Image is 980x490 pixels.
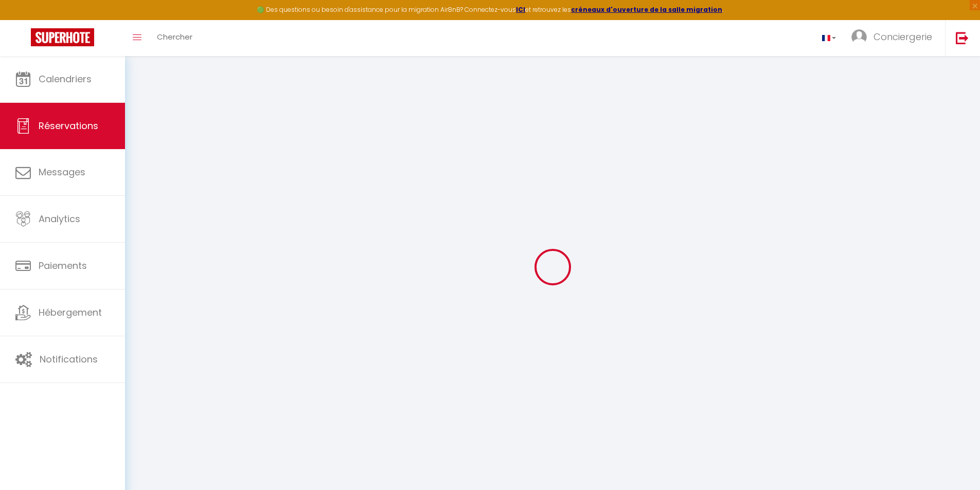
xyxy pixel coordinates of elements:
[39,306,102,319] span: Hébergement
[39,259,87,272] span: Paiements
[516,5,525,14] a: ICI
[956,31,969,44] img: logout
[571,5,722,14] a: créneaux d'ouverture de la salle migration
[844,20,945,56] a: ... Conciergerie
[39,119,98,132] span: Réservations
[851,29,867,45] img: ...
[31,28,94,46] img: Super Booking
[874,30,932,43] span: Conciergerie
[8,4,39,35] button: Ouvrir le widget de chat LiveChat
[39,166,85,178] span: Messages
[40,353,98,366] span: Notifications
[39,212,80,225] span: Analytics
[39,72,92,85] span: Calendriers
[157,31,192,42] span: Chercher
[149,20,200,56] a: Chercher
